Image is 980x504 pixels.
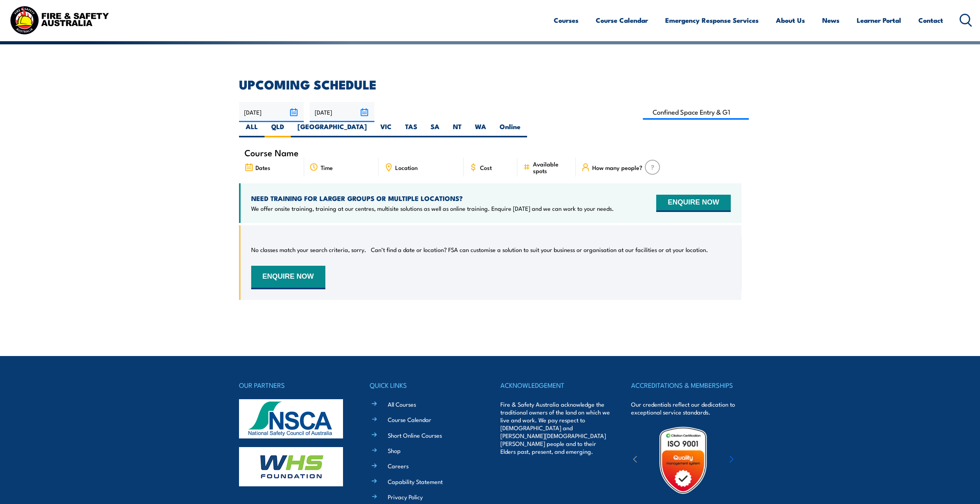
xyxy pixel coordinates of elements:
a: Courses [554,10,579,31]
p: We offer onsite training, training at our centres, multisite solutions as well as online training... [251,205,614,212]
img: ewpa-logo [718,447,786,474]
span: Cost [480,164,492,171]
span: Dates [255,164,270,171]
span: Time [321,164,333,171]
label: WA [468,122,493,137]
h4: ACKNOWLEDGEMENT [500,380,610,391]
label: TAS [398,122,424,137]
p: No classes match your search criteria, sorry. [251,246,366,254]
a: About Us [776,10,805,31]
h4: ACCREDITATIONS & MEMBERSHIPS [631,380,741,391]
button: ENQUIRE NOW [251,266,325,289]
h2: UPCOMING SCHEDULE [239,79,741,89]
img: nsca-logo-footer [239,399,343,438]
h4: OUR PARTNERS [239,380,349,391]
span: Location [395,164,418,171]
a: Course Calendar [596,10,648,31]
img: Untitled design (19) [649,426,717,495]
h4: NEED TRAINING FOR LARGER GROUPS OR MULTIPLE LOCATIONS? [251,194,614,203]
label: QLD [265,122,291,137]
p: Can’t find a date or location? FSA can customise a solution to suit your business or organisation... [371,246,708,254]
label: Online [493,122,527,137]
a: Careers [388,462,409,470]
a: Emergency Response Services [665,10,759,31]
input: Search Course [643,104,749,120]
a: Privacy Policy [388,493,423,501]
a: Course Calendar [388,415,431,424]
a: Short Online Courses [388,431,442,439]
span: Available spots [533,161,570,174]
span: Course Name [245,149,299,156]
button: ENQUIRE NOW [656,195,730,212]
a: Contact [918,10,943,31]
a: News [822,10,839,31]
a: Learner Portal [857,10,901,31]
span: How many people? [592,164,642,171]
a: Capability Statement [388,477,443,486]
p: Fire & Safety Australia acknowledge the traditional owners of the land on which we live and work.... [500,400,610,455]
input: To date [310,102,374,122]
a: Shop [388,446,401,455]
label: VIC [374,122,398,137]
a: All Courses [388,400,416,408]
img: whs-logo-footer [239,447,343,486]
input: From date [239,102,304,122]
label: ALL [239,122,265,137]
label: [GEOGRAPHIC_DATA] [291,122,374,137]
p: Our credentials reflect our dedication to exceptional service standards. [631,400,741,416]
h4: QUICK LINKS [370,380,480,391]
label: NT [446,122,468,137]
label: SA [424,122,446,137]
